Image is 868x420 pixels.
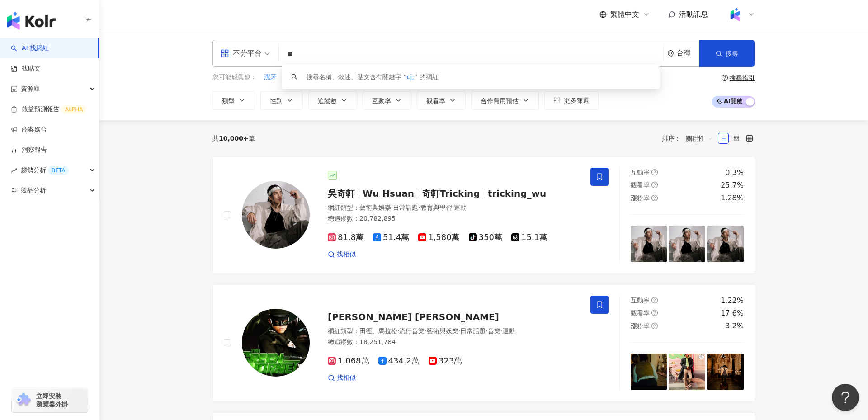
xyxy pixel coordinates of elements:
[359,327,397,335] span: 田徑、馬拉松
[679,10,708,19] span: 活動訊息
[651,195,658,201] span: question-circle
[12,388,88,412] a: chrome extension立即安裝 瀏覽器外掛
[212,156,755,274] a: KOL Avatar吳奇軒Wu Hsuan奇軒Trickingtricking_wu網紅類型：藝術與娛樂·日常話題·教育與學習·運動總追蹤數：20,782,89581.8萬51.4萬1,580萬...
[212,91,255,109] button: 類型
[426,97,445,104] span: 觀看率
[11,105,86,114] a: 效益預測報告ALPHA
[481,97,519,104] span: 合作費用預估
[726,6,744,23] img: Kolr%20app%20icon%20%281%29.png
[11,125,47,134] a: 商案媒合
[669,226,705,262] img: post-image
[242,181,310,249] img: KOL Avatar
[454,204,467,211] span: 運動
[564,97,589,104] span: 更多篩選
[725,168,744,178] div: 0.3%
[677,49,699,57] div: 台灣
[631,226,667,262] img: post-image
[631,169,650,176] span: 互動率
[308,91,357,109] button: 追蹤數
[730,74,755,81] div: 搜尋指引
[707,354,744,390] img: post-image
[631,322,650,330] span: 漲粉率
[378,356,420,366] span: 434.2萬
[721,308,744,318] div: 17.6%
[669,354,705,390] img: post-image
[721,296,744,306] div: 1.22%
[399,327,425,335] span: 流行音樂
[11,44,49,53] a: searchAI 找網紅
[212,73,257,82] span: 您可能感興趣：
[11,146,47,155] a: 洞察報告
[36,392,68,408] span: 立即安裝 瀏覽器外掛
[425,327,426,335] span: ·
[422,188,480,199] span: 奇軒Tricking
[21,180,46,201] span: 競品分析
[721,180,744,190] div: 25.7%
[270,97,283,104] span: 性別
[631,309,650,316] span: 觀看率
[397,327,399,335] span: ·
[420,204,452,211] span: 教育與學習
[220,49,229,58] span: appstore
[686,131,713,146] span: 關聯性
[651,297,658,303] span: question-circle
[328,214,580,223] div: 總追蹤數 ： 20,782,895
[417,91,466,109] button: 觀看率
[307,72,439,82] div: 搜尋名稱、敘述、貼文含有關鍵字 “ ” 的網紅
[328,338,580,347] div: 總追蹤數 ： 18,251,784
[337,373,356,382] span: 找相似
[651,323,658,329] span: question-circle
[328,233,364,242] span: 81.8萬
[429,356,462,366] span: 323萬
[502,327,515,335] span: 運動
[832,384,859,411] iframe: Help Scout Beacon - Open
[372,97,391,104] span: 互動率
[7,12,56,30] img: logo
[651,182,658,188] span: question-circle
[699,40,755,67] button: 搜尋
[469,233,502,242] span: 350萬
[21,160,69,180] span: 趨勢分析
[511,233,547,242] span: 15.1萬
[651,169,658,175] span: question-circle
[460,327,486,335] span: 日常話題
[21,79,40,99] span: 資源庫
[631,297,650,304] span: 互動率
[418,233,460,242] span: 1,580萬
[393,204,418,211] span: 日常話題
[452,204,454,211] span: ·
[222,97,235,104] span: 類型
[662,131,718,146] div: 排序：
[291,74,297,80] span: search
[337,250,356,259] span: 找相似
[651,310,658,316] span: question-circle
[242,309,310,377] img: KOL Avatar
[722,75,728,81] span: question-circle
[544,91,599,109] button: 更多篩選
[212,284,755,401] a: KOL Avatar[PERSON_NAME] [PERSON_NAME]網紅類型：田徑、馬拉松·流行音樂·藝術與娛樂·日常話題·音樂·運動總追蹤數：18,251,7841,068萬434.2萬...
[725,321,744,331] div: 3.2%
[707,226,744,262] img: post-image
[328,188,355,199] span: 吳奇軒
[500,327,502,335] span: ·
[631,194,650,202] span: 漲粉率
[373,233,409,242] span: 51.4萬
[427,327,458,335] span: 藝術與娛樂
[328,250,356,259] a: 找相似
[488,327,500,335] span: 音樂
[219,135,249,142] span: 10,000+
[471,91,539,109] button: 合作費用預估
[318,97,337,104] span: 追蹤數
[212,135,255,142] div: 共 筆
[726,50,738,57] span: 搜尋
[328,356,369,366] span: 1,068萬
[363,188,414,199] span: Wu Hsuan
[328,203,580,212] div: 網紅類型 ：
[631,181,650,189] span: 觀看率
[418,204,420,211] span: ·
[359,204,391,211] span: 藝術與娛樂
[260,91,303,109] button: 性別
[11,64,41,73] a: 找貼文
[264,73,277,82] span: 潔牙
[631,354,667,390] img: post-image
